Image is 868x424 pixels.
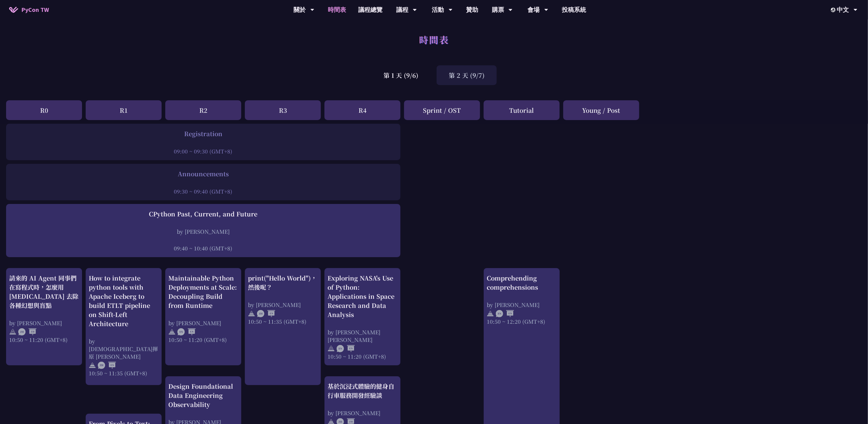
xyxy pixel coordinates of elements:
div: Sprint / OST [404,100,480,120]
div: Maintainable Python Deployments at Scale: Decoupling Build from Runtime [168,274,238,310]
div: R3 [245,100,321,120]
a: Comprehending comprehensions by [PERSON_NAME] 10:50 ~ 12:20 (GMT+8) [487,274,557,325]
img: ENEN.5a408d1.svg [177,328,196,336]
img: ENEN.5a408d1.svg [496,310,514,317]
a: CPython Past, Current, and Future by [PERSON_NAME] 09:40 ~ 10:40 (GMT+8) [9,209,397,252]
div: 10:50 ~ 12:20 (GMT+8) [487,318,557,325]
img: svg+xml;base64,PHN2ZyB4bWxucz0iaHR0cDovL3d3dy53My5vcmcvMjAwMC9zdmciIHdpZHRoPSIyNCIgaGVpZ2h0PSIyNC... [89,362,96,369]
div: print("Hello World")，然後呢？ [248,274,318,292]
div: by [PERSON_NAME] [248,301,318,309]
div: R0 [6,100,82,120]
div: R2 [165,100,241,120]
a: Maintainable Python Deployments at Scale: Decoupling Build from Runtime by [PERSON_NAME] 10:50 ~ ... [168,274,238,343]
a: 請來的 AI Agent 同事們在寫程式時，怎麼用 [MEDICAL_DATA] 去除各種幻想與盲點 by [PERSON_NAME] 10:50 ~ 11:20 (GMT+8) [9,274,79,343]
div: 基於沉浸式體驗的健身自行車服務開發經驗談 [328,382,397,400]
div: Announcements [9,169,397,178]
div: CPython Past, Current, and Future [9,209,397,219]
div: 09:30 ~ 09:40 (GMT+8) [9,188,397,195]
div: Comprehending comprehensions [487,274,557,292]
span: PyCon TW [21,5,49,14]
div: 請來的 AI Agent 同事們在寫程式時，怎麼用 [MEDICAL_DATA] 去除各種幻想與盲點 [9,274,79,310]
div: R4 [324,100,400,120]
div: by [PERSON_NAME] [9,228,397,235]
div: by [PERSON_NAME] [328,409,397,417]
div: by [PERSON_NAME] [PERSON_NAME] [328,328,397,343]
div: 第 1 天 (9/6) [371,65,431,85]
h1: 時間表 [419,30,449,49]
div: by [PERSON_NAME] [168,319,238,327]
div: Young / Post [563,100,639,120]
div: 10:50 ~ 11:20 (GMT+8) [9,336,79,343]
div: 09:00 ~ 09:30 (GMT+8) [9,147,397,155]
div: by [PERSON_NAME] [9,319,79,327]
img: ZHEN.371966e.svg [257,310,275,317]
a: print("Hello World")，然後呢？ by [PERSON_NAME] 10:50 ~ 11:35 (GMT+8) [248,274,318,325]
div: 10:50 ~ 11:35 (GMT+8) [248,318,318,325]
img: svg+xml;base64,PHN2ZyB4bWxucz0iaHR0cDovL3d3dy53My5vcmcvMjAwMC9zdmciIHdpZHRoPSIyNCIgaGVpZ2h0PSIyNC... [9,328,16,336]
div: Registration [9,129,397,138]
img: ZHEN.371966e.svg [98,362,116,369]
div: by [DEMOGRAPHIC_DATA]揮原 [PERSON_NAME] [89,337,159,360]
a: PyCon TW [3,2,55,17]
img: Locale Icon [831,8,837,12]
img: svg+xml;base64,PHN2ZyB4bWxucz0iaHR0cDovL3d3dy53My5vcmcvMjAwMC9zdmciIHdpZHRoPSIyNCIgaGVpZ2h0PSIyNC... [487,310,494,317]
div: Tutorial [484,100,560,120]
div: 10:50 ~ 11:20 (GMT+8) [328,353,397,360]
div: 10:50 ~ 11:35 (GMT+8) [89,369,159,377]
div: Exploring NASA's Use of Python: Applications in Space Research and Data Analysis [328,274,397,319]
div: How to integrate python tools with Apache Iceberg to build ETLT pipeline on Shift-Left Architecture [89,274,159,328]
div: 10:50 ~ 11:20 (GMT+8) [168,336,238,343]
a: Exploring NASA's Use of Python: Applications in Space Research and Data Analysis by [PERSON_NAME]... [328,274,397,360]
img: ZHZH.38617ef.svg [18,328,36,336]
img: svg+xml;base64,PHN2ZyB4bWxucz0iaHR0cDovL3d3dy53My5vcmcvMjAwMC9zdmciIHdpZHRoPSIyNCIgaGVpZ2h0PSIyNC... [168,328,176,336]
div: Design Foundational Data Engineering Observability [168,382,238,409]
img: Home icon of PyCon TW 2025 [9,7,18,13]
img: svg+xml;base64,PHN2ZyB4bWxucz0iaHR0cDovL3d3dy53My5vcmcvMjAwMC9zdmciIHdpZHRoPSIyNCIgaGVpZ2h0PSIyNC... [328,345,335,352]
img: ENEN.5a408d1.svg [337,345,355,352]
a: How to integrate python tools with Apache Iceberg to build ETLT pipeline on Shift-Left Architectu... [89,274,159,377]
div: 09:40 ~ 10:40 (GMT+8) [9,244,397,252]
div: 第 2 天 (9/7) [437,65,497,85]
div: by [PERSON_NAME] [487,301,557,309]
img: svg+xml;base64,PHN2ZyB4bWxucz0iaHR0cDovL3d3dy53My5vcmcvMjAwMC9zdmciIHdpZHRoPSIyNCIgaGVpZ2h0PSIyNC... [248,310,255,317]
div: R1 [86,100,162,120]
